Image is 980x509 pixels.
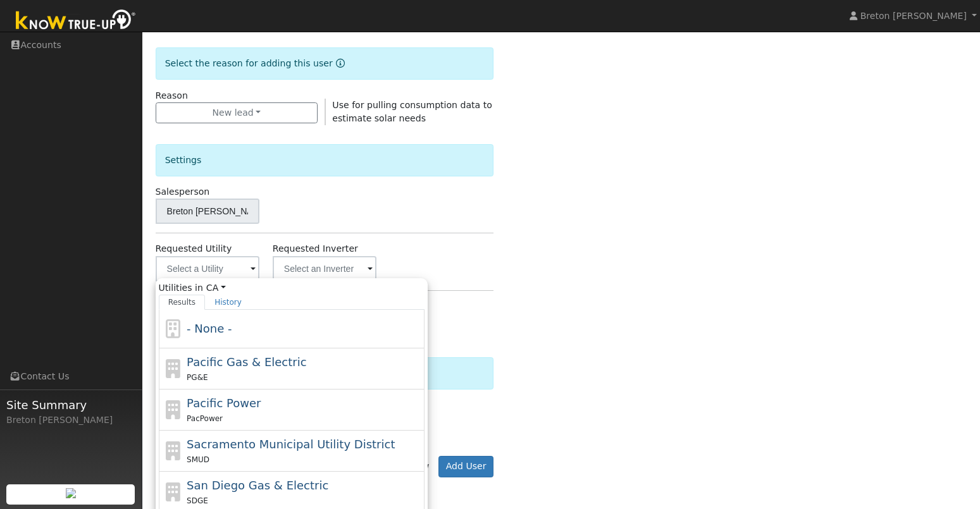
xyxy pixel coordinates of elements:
[9,7,142,35] img: Know True-Up
[187,496,208,505] span: SDGE
[273,242,358,255] label: Requested Inverter
[156,89,188,102] label: Reason
[156,144,494,176] div: Settings
[156,256,259,281] input: Select a Utility
[187,322,232,335] span: - None -
[156,199,259,224] input: Select a User
[332,100,492,123] span: Use for pulling consumption data to estimate solar needs
[187,438,395,451] span: Sacramento Municipal Utility District
[156,102,318,124] button: New lead
[206,281,226,295] a: CA
[6,414,135,427] div: Breton [PERSON_NAME]
[187,414,223,423] span: PacPower
[205,295,251,310] a: History
[66,488,76,498] img: retrieve
[187,355,306,369] span: Pacific Gas & Electric
[860,11,967,21] span: Breton [PERSON_NAME]
[273,256,376,281] input: Select an Inverter
[156,47,494,80] div: Select the reason for adding this user
[187,396,261,410] span: Pacific Power
[156,185,210,199] label: Salesperson
[187,373,208,382] span: PG&E
[333,58,345,68] a: Reason for new user
[187,479,328,492] span: San Diego Gas & Electric
[6,396,135,414] span: Site Summary
[159,295,206,310] a: Results
[159,281,425,295] span: Utilities in
[156,242,232,255] label: Requested Utility
[187,455,209,464] span: SMUD
[438,456,493,477] button: Add User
